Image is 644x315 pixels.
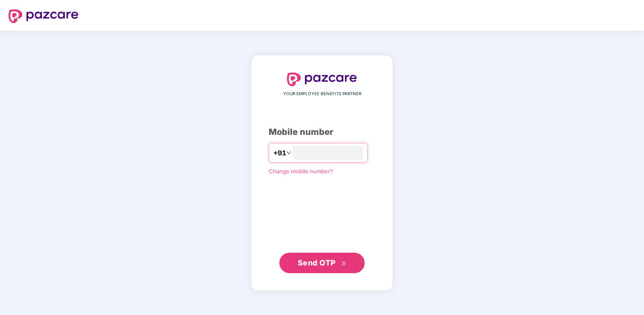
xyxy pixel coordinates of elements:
[298,258,336,267] span: Send OTP
[273,148,286,158] span: +91
[269,125,375,139] div: Mobile number
[269,168,333,175] a: Change mobile number?
[287,73,357,86] img: logo
[279,253,365,273] button: Send OTPdouble-right
[286,150,291,155] span: down
[9,9,78,23] img: logo
[341,261,347,266] span: double-right
[283,90,361,97] span: YOUR EMPLOYEE BENEFITS PARTNER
